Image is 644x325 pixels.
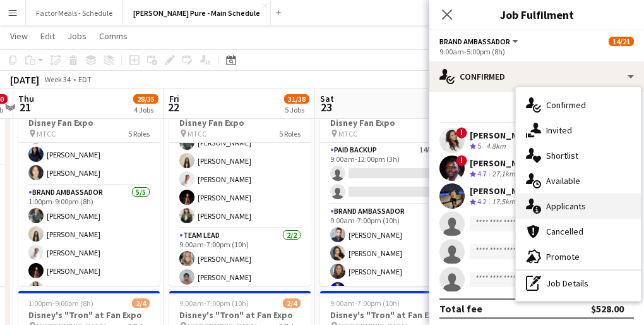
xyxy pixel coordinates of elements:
[132,298,150,308] span: 2/4
[318,100,334,114] span: 23
[68,30,86,42] span: Jobs
[516,193,641,219] div: Applicants
[456,155,467,166] span: !
[516,244,641,269] div: Promote
[123,1,271,25] button: [PERSON_NAME] Pure - Main Schedule
[285,105,309,114] div: 5 Jobs
[37,129,56,138] span: MTCC
[169,228,311,290] app-card-role: Team Lead2/29:00am-7:00pm (10h)[PERSON_NAME][PERSON_NAME]
[94,28,133,44] a: Comms
[439,47,634,56] div: 9:00am-5:00pm (8h)
[320,143,462,204] app-card-role: Paid Backup14A0/29:00am-12:00pm (3h)
[320,117,462,128] h3: Disney Fan Expo
[42,75,73,84] span: Week 34
[489,197,518,207] div: 17.5km
[10,73,39,86] div: [DATE]
[35,28,60,44] a: Edit
[10,30,28,42] span: View
[477,169,487,178] span: 4.7
[470,157,537,169] div: [PERSON_NAME]
[320,93,334,104] span: Sat
[591,302,624,315] div: $528.00
[516,219,641,244] div: Cancelled
[169,99,311,286] app-job-card: 9:00am-7:00pm (10h)19/21Disney Fan Expo MTCC5 Roles[PERSON_NAME]Brand Ambassador5/59:00am-7:00pm ...
[470,130,537,141] div: [PERSON_NAME]
[18,93,34,104] span: Thu
[429,6,644,23] h3: Job Fulfilment
[18,309,160,321] h3: Disney's "Tron" at Fan Expo
[63,28,92,44] a: Jobs
[516,168,641,193] div: Available
[470,185,537,197] div: [PERSON_NAME]
[5,28,33,44] a: View
[439,37,510,46] span: Brand Ambassador
[320,99,462,286] app-job-card: 9:00am-7:00pm (10h)18/21Disney Fan Expo MTCC5 RolesPaid Backup14A0/29:00am-12:00pm (3h) Brand Amb...
[18,117,160,128] h3: Disney Fan Expo
[516,118,641,143] div: Invited
[279,129,301,138] span: 5 Roles
[16,100,34,114] span: 21
[18,185,160,302] app-card-role: Brand Ambassador5/51:00pm-9:00pm (8h)[PERSON_NAME][PERSON_NAME][PERSON_NAME][PERSON_NAME][PERSON_...
[128,129,150,138] span: 5 Roles
[429,61,644,92] div: Confirmed
[167,100,179,114] span: 22
[456,127,467,138] span: !
[179,298,249,308] span: 9:00am-7:00pm (10h)
[78,75,92,84] div: EDT
[169,112,311,228] app-card-role: Brand Ambassador5/59:00am-7:00pm (10h)[PERSON_NAME][PERSON_NAME][PERSON_NAME][PERSON_NAME][PERSON...
[477,197,487,206] span: 4.2
[169,117,311,128] h3: Disney Fan Expo
[169,93,179,104] span: Fri
[439,37,520,46] button: Brand Ambassador
[28,298,93,308] span: 1:00pm-9:00pm (8h)
[99,30,128,42] span: Comms
[516,143,641,168] div: Shortlist
[188,129,206,138] span: MTCC
[338,129,357,138] span: MTCC
[330,298,400,308] span: 9:00am-7:00pm (10h)
[40,30,55,42] span: Edit
[609,37,634,46] span: 14/21
[134,105,158,114] div: 4 Jobs
[439,302,482,315] div: Total fee
[484,141,508,152] div: 4.8km
[26,1,123,25] button: Factor Meals - Schedule
[18,99,160,286] app-job-card: 1:00pm-9:00pm (8h)19/21Disney Fan Expo MTCC5 Roles[DEMOGRAPHIC_DATA][PERSON_NAME][PERSON_NAME][PE...
[133,94,158,104] span: 28/35
[283,298,301,308] span: 2/4
[284,94,309,104] span: 31/38
[516,271,641,296] div: Job Details
[169,309,311,321] h3: Disney's "Tron" at Fan Expo
[320,309,462,321] h3: Disney's "Tron" at Fan Expo
[516,92,641,118] div: Confirmed
[489,169,518,180] div: 27.1km
[477,141,481,150] span: 5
